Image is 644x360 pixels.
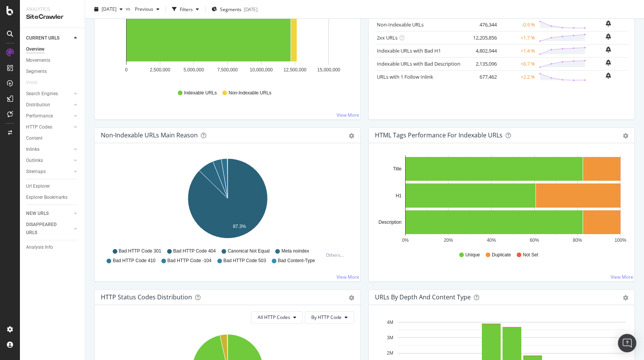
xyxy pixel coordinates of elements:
span: Duplicate [492,252,511,258]
div: Movements [26,56,50,64]
span: Bad HTTP Code 410 [113,258,155,264]
span: vs [126,5,132,12]
span: Non-Indexable URLs [228,90,271,96]
span: Canonical Not Equal [228,248,269,254]
span: Bad Content-Type [278,258,315,264]
div: Filters [180,6,193,12]
div: Analysis Info [26,243,53,251]
svg: A chart. [101,155,354,244]
div: CURRENT URLS [26,34,59,42]
a: Indexable URLs with Bad Description [377,60,460,67]
a: View More [611,274,633,280]
div: Others... [326,252,347,258]
td: +2.2 % [499,70,537,83]
text: H1 [396,193,402,198]
a: Inlinks [26,145,72,154]
a: Segments [26,68,79,76]
td: +1.7 % [499,31,537,44]
div: Search Engines [26,90,58,98]
button: Previous [132,3,163,15]
text: 3M [387,335,393,340]
div: Segments [26,68,47,76]
div: Distribution [26,101,50,109]
td: 12,205,856 [468,31,499,44]
a: HTTP Codes [26,123,72,131]
div: HTML Tags Performance for Indexable URLs [375,131,503,139]
div: Visits [26,79,38,87]
div: Performance [26,112,53,120]
div: bell-plus [606,59,611,66]
span: Previous [132,6,153,12]
a: Indexable URLs with Bad H1 [377,47,441,54]
text: 100% [614,238,626,243]
a: Outlinks [26,157,72,165]
div: bell-plus [606,33,611,40]
svg: A chart. [375,155,628,244]
div: Content [26,134,43,142]
td: -0.9 % [499,18,537,31]
div: Inlinks [26,145,39,154]
div: Outlinks [26,157,43,165]
div: gear [349,133,354,139]
text: 80% [573,238,582,243]
a: View More [337,274,359,280]
button: Filters [169,3,202,15]
span: Bad HTTP Code 301 [119,248,161,254]
text: Title [393,166,402,172]
div: DISAPPEARED URLS [26,221,65,237]
a: URLs with 1 Follow Inlink [377,73,433,80]
text: 87.3% [233,224,246,229]
a: Distribution [26,101,72,109]
a: NEW URLS [26,210,72,218]
div: Url Explorer [26,182,50,190]
text: 0 [125,67,128,73]
td: 4,802,944 [468,44,499,57]
text: 5,000,000 [184,67,204,73]
text: Description [378,220,401,225]
a: 2xx URLs [377,34,398,41]
text: 15,000,000 [317,67,340,73]
div: Non-Indexable URLs Main Reason [101,131,198,139]
button: By HTTP Code [305,311,354,324]
a: CURRENT URLS [26,34,72,42]
text: 10,000,000 [250,67,273,73]
div: gear [623,133,628,139]
div: URLs by Depth and Content Type [375,293,471,301]
td: +0.7 % [499,57,537,70]
span: Unique [465,252,480,258]
button: [DATE] [91,3,126,15]
a: Search Engines [26,90,72,98]
td: 2,135,096 [468,57,499,70]
div: [DATE] [244,6,258,12]
div: bell-plus [606,73,611,79]
text: 40% [487,238,496,243]
div: gear [623,295,628,301]
div: Analytics [26,6,79,13]
a: Overview [26,45,79,53]
text: 2,500,000 [150,67,171,73]
a: Performance [26,112,72,120]
button: Segments[DATE] [209,3,261,15]
a: Url Explorer [26,182,79,190]
div: bell-plus [606,20,611,26]
div: bell-plus [606,46,611,53]
a: Non-Indexable URLs [377,21,424,28]
a: Explorer Bookmarks [26,193,79,201]
span: Meta noindex [281,248,309,254]
div: SiteCrawler [26,13,79,21]
div: Explorer Bookmarks [26,193,67,201]
span: 2025 Aug. 31st [102,6,117,12]
a: DISAPPEARED URLS [26,221,72,237]
text: 4M [387,320,393,325]
a: Content [26,134,79,142]
div: Overview [26,45,44,53]
text: 12,500,000 [283,67,306,73]
text: 60% [530,238,539,243]
div: gear [349,295,354,301]
span: Bad HTTP Code 503 [223,258,266,264]
div: HTTP Status Codes Distribution [101,293,192,301]
div: Sitemaps [26,168,46,176]
span: Bad HTTP Code -104 [168,258,212,264]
